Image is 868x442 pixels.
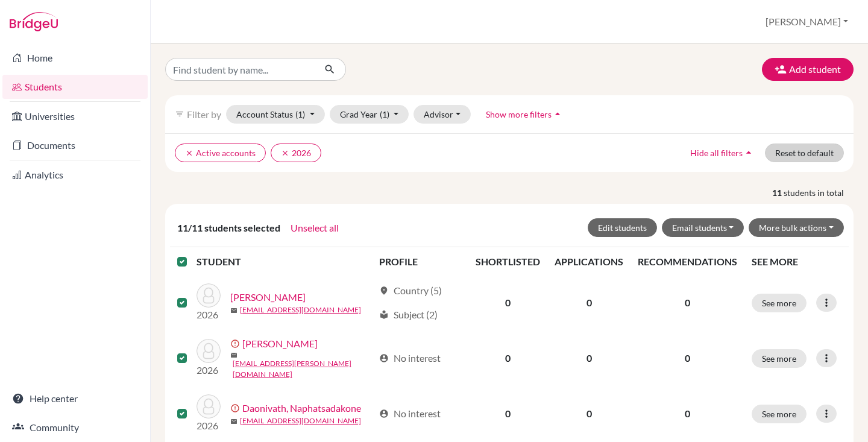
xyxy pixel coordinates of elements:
span: Hide all filters [690,148,743,158]
span: (1) [380,109,389,119]
a: [EMAIL_ADDRESS][DOMAIN_NAME] [240,415,361,426]
td: 0 [468,329,547,387]
button: Email students [662,218,744,237]
button: clear2026 [271,144,321,162]
a: [EMAIL_ADDRESS][DOMAIN_NAME] [240,305,361,315]
div: No interest [379,406,441,421]
th: APPLICATIONS [547,247,631,276]
td: 0 [547,387,631,440]
button: Reset to default [765,144,844,162]
button: Unselect all [290,220,339,236]
p: 2026 [197,418,221,433]
span: account_circle [379,353,389,363]
img: Agasti, Aarya [197,283,221,308]
div: Country (5) [379,283,442,298]
a: Universities [2,104,148,128]
span: mail [230,418,237,425]
i: arrow_drop_up [743,147,755,159]
th: SHORTLISTED [468,247,547,276]
span: error_outline [230,403,242,413]
p: 0 [638,295,737,310]
i: filter_list [175,109,184,119]
td: 0 [468,387,547,440]
a: [PERSON_NAME] [242,336,318,351]
button: See more [752,294,807,312]
img: Bidhuri, Chayank [197,339,221,363]
a: Documents [2,133,148,157]
td: 0 [547,329,631,387]
input: Find student by name... [165,58,315,81]
button: Account Status(1) [226,105,325,124]
p: 2026 [197,363,221,377]
a: [EMAIL_ADDRESS][PERSON_NAME][DOMAIN_NAME] [233,358,374,380]
button: Add student [762,58,854,81]
span: mail [230,307,237,314]
span: Filter by [187,109,221,120]
span: students in total [784,186,854,199]
span: Show more filters [486,109,552,119]
img: Bridge-U [10,12,58,31]
button: clearActive accounts [175,144,266,162]
a: Help center [2,387,148,411]
a: Daonivath, Naphatsadakone [242,401,361,415]
a: Home [2,46,148,70]
button: Hide all filtersarrow_drop_up [680,144,765,162]
a: Community [2,415,148,440]
span: error_outline [230,339,242,349]
button: Show more filtersarrow_drop_up [476,105,574,124]
th: STUDENT [197,247,373,276]
i: clear [185,149,193,157]
p: 0 [638,351,737,365]
i: arrow_drop_up [552,108,564,120]
p: 0 [638,406,737,421]
a: Analytics [2,163,148,187]
button: See more [752,405,807,423]
th: SEE MORE [744,247,849,276]
i: clear [281,149,289,157]
button: Edit students [588,218,657,237]
th: RECOMMENDATIONS [631,247,744,276]
span: location_on [379,286,389,295]
div: Subject (2) [379,308,438,322]
button: [PERSON_NAME] [760,10,854,33]
button: More bulk actions [749,218,844,237]
button: See more [752,349,807,368]
a: [PERSON_NAME] [230,290,306,305]
span: account_circle [379,409,389,418]
button: Advisor [414,105,471,124]
a: Students [2,75,148,99]
strong: 11 [772,186,784,199]
th: PROFILE [372,247,468,276]
p: 2026 [197,308,221,322]
td: 0 [468,276,547,329]
span: (1) [295,109,305,119]
span: 11/11 students selected [177,221,280,235]
td: 0 [547,276,631,329]
div: No interest [379,351,441,365]
button: Grad Year(1) [330,105,409,124]
img: Daonivath, Naphatsadakone [197,394,221,418]
span: local_library [379,310,389,320]
span: mail [230,352,237,359]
